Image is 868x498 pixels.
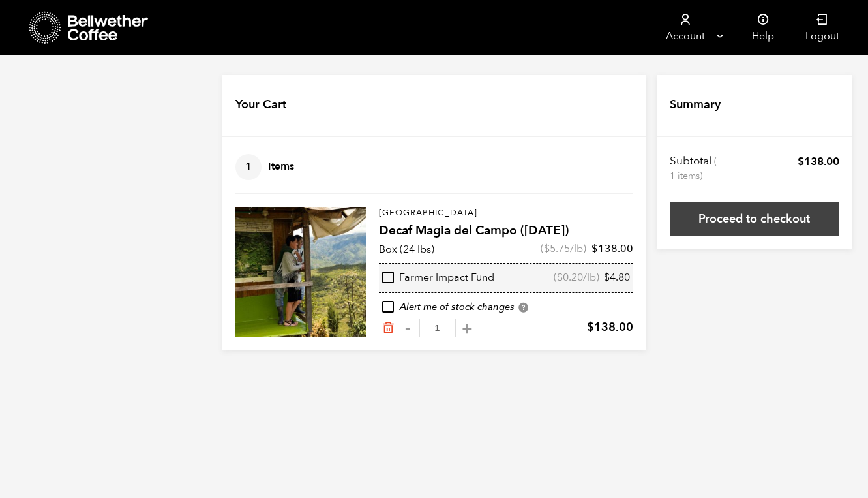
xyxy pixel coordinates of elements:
bdi: 4.80 [604,270,630,285]
a: Proceed to checkout [670,202,839,236]
input: Qty [419,319,456,337]
span: ( /lb) [554,271,599,285]
button: + [459,322,475,335]
bdi: 5.75 [544,241,570,256]
p: [GEOGRAPHIC_DATA] [379,207,633,220]
th: Subtotal [670,154,719,183]
span: $ [587,319,594,335]
span: $ [544,241,550,256]
span: $ [557,270,563,285]
span: $ [798,154,804,169]
bdi: 138.00 [591,241,633,256]
h4: Your Cart [235,97,286,114]
bdi: 138.00 [798,154,839,169]
h4: Summary [670,97,721,114]
h4: Items [235,154,294,180]
bdi: 138.00 [587,319,633,335]
div: Alert me of stock changes [379,300,633,315]
h4: Decaf Magia del Campo ([DATE]) [379,222,633,240]
span: $ [591,241,598,256]
span: $ [604,270,610,285]
span: ( /lb) [541,241,586,256]
div: Farmer Impact Fund [382,271,494,285]
button: - [400,322,416,335]
p: Box (24 lbs) [379,241,434,257]
span: 1 [235,154,262,180]
a: Remove from cart [382,321,395,335]
bdi: 0.20 [557,270,583,285]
